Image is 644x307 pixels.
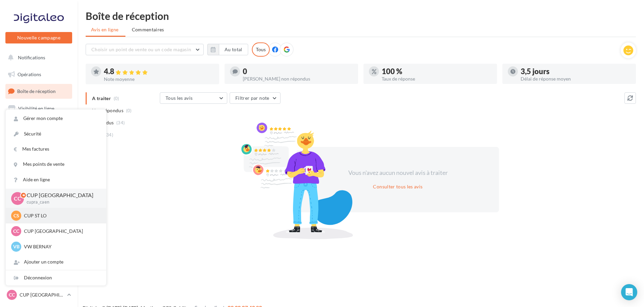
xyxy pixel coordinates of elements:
span: CC [14,194,21,202]
div: [PERSON_NAME] non répondus [243,76,353,81]
span: CS [13,212,19,219]
span: (34) [105,132,113,137]
span: Choisir un point de vente ou un code magasin [91,47,191,52]
a: Aide en ligne [6,172,106,187]
div: 4.8 [104,68,214,75]
a: Campagnes [4,118,74,132]
a: Visibilité en ligne [4,101,74,116]
p: VW BERNAY [24,243,98,250]
span: (34) [116,120,125,125]
span: Visibilité en ligne [18,105,54,111]
button: Au total [207,44,248,55]
p: CUP ST LO [24,212,98,219]
a: Campagnes DataOnDemand [4,208,74,227]
a: CC CUP [GEOGRAPHIC_DATA] [5,288,72,301]
p: CUP [GEOGRAPHIC_DATA] [20,291,64,298]
span: Non répondus [92,107,123,114]
a: Boîte de réception [4,84,74,98]
div: Vous n'avez aucun nouvel avis à traiter [340,168,456,177]
div: Déconnexion [6,270,106,285]
span: VB [13,243,20,250]
span: Boîte de réception [17,88,56,94]
button: Choisir un point de vente ou un code magasin [86,44,204,55]
span: Notifications [18,55,45,60]
button: Notifications [4,51,71,65]
span: Tous les avis [166,95,193,101]
button: Nouvelle campagne [5,32,72,43]
div: 0 [243,68,353,75]
button: Au total [219,44,248,55]
span: Commentaires [132,26,164,33]
a: Gérer mon compte [6,111,106,126]
span: (0) [126,108,132,113]
div: Tous [252,42,270,57]
a: Médiathèque [4,152,74,166]
div: Ajouter un compte [6,254,106,270]
span: CC [13,228,19,235]
div: Taux de réponse [382,76,492,81]
a: Opérations [4,67,74,82]
div: 3,5 jours [521,68,631,75]
button: Consulter tous les avis [370,183,425,191]
a: PLV et print personnalisable [4,185,74,205]
div: Note moyenne [104,77,214,82]
span: Opérations [18,71,41,77]
div: Boîte de réception [86,11,636,21]
a: Mes points de vente [6,157,106,172]
p: CUP [GEOGRAPHIC_DATA] [24,228,98,235]
p: cupra_caen [27,199,95,205]
p: CUP [GEOGRAPHIC_DATA] [27,191,95,199]
span: CC [9,291,15,298]
div: Open Intercom Messenger [621,284,637,300]
div: Délai de réponse moyen [521,76,631,81]
a: Mes factures [6,142,106,157]
button: Filtrer par note [230,92,281,104]
a: Sécurité [6,126,106,142]
div: 100 % [382,68,492,75]
a: Calendrier [4,168,74,183]
button: Tous les avis [160,92,227,104]
a: Contacts [4,135,74,149]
